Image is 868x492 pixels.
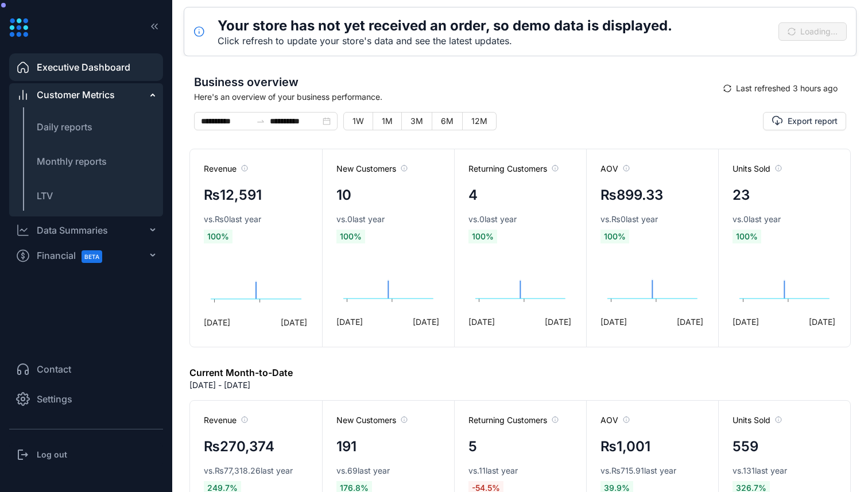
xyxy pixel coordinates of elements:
span: Revenue [204,163,248,175]
h4: ₨1,001 [600,436,650,457]
span: vs. 69 last year [336,465,390,476]
div: Click refresh to update your store's data and see the latest updates. [218,35,672,47]
span: 100 % [204,230,232,243]
span: sync [723,84,731,92]
span: Returning Customers [468,163,559,175]
button: Export report [763,112,846,130]
span: vs. ₨0 last year [600,214,658,225]
span: Business overview [194,73,715,91]
span: [DATE] [336,316,363,328]
span: vs. 0 last year [733,214,781,225]
span: swap-right [256,117,265,126]
span: 1W [352,116,364,126]
h4: 191 [336,436,356,457]
span: vs. 0 last year [468,214,517,225]
span: Units Sold [733,163,782,175]
h4: ₨899.33 [600,185,663,206]
span: vs. 131 last year [733,465,787,476]
span: vs. 11 last year [468,465,518,476]
button: syncLast refreshed 3 hours ago [715,79,846,98]
span: 100 % [468,230,497,243]
span: 100 % [336,230,365,243]
span: [DATE] [600,316,627,328]
span: Here's an overview of your business performance. [194,91,715,103]
h4: 4 [468,185,478,206]
h4: 559 [733,436,758,457]
h4: ₨12,591 [204,185,262,206]
span: 3M [410,116,423,126]
span: LTV [37,190,53,202]
span: Financial [37,243,113,269]
span: vs. ₨0 last year [204,214,261,225]
span: Executive Dashboard [37,60,130,74]
span: [DATE] [545,316,571,328]
h4: 10 [336,185,351,206]
span: Revenue [204,414,248,426]
button: syncLoading... [778,22,847,41]
span: AOV [600,414,630,426]
span: [DATE] [468,316,495,328]
span: New Customers [336,414,408,426]
h6: Current Month-to-Date [189,366,293,379]
span: 12M [471,116,487,126]
p: [DATE] - [DATE] [189,379,250,391]
span: Settings [37,392,72,406]
h4: 23 [733,185,750,206]
span: Export report [788,115,838,127]
span: Last refreshed 3 hours ago [736,82,838,95]
span: [DATE] [413,316,439,328]
span: 1M [382,116,393,126]
span: [DATE] [733,316,759,328]
span: 6M [441,116,454,126]
span: Contact [37,362,71,376]
span: [DATE] [677,316,703,328]
span: Returning Customers [468,414,559,426]
span: [DATE] [204,316,230,328]
div: Data Summaries [37,223,108,237]
span: Units Sold [733,414,782,426]
span: [DATE] [281,316,307,328]
span: 100 % [600,230,629,243]
h4: 5 [468,436,477,457]
span: Daily reports [37,121,92,133]
h4: ₨270,374 [204,436,274,457]
span: New Customers [336,163,408,175]
span: Monthly reports [37,156,107,167]
span: vs. ₨77,318.26 last year [204,465,293,476]
span: to [256,117,265,126]
span: 100 % [733,230,761,243]
span: Customer Metrics [37,88,115,102]
h5: Your store has not yet received an order, so demo data is displayed. [218,17,672,35]
span: vs. ₨715.91 last year [600,465,676,476]
h3: Log out [37,449,67,460]
span: AOV [600,163,630,175]
span: vs. 0 last year [336,214,385,225]
span: [DATE] [809,316,835,328]
span: BETA [82,250,102,263]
